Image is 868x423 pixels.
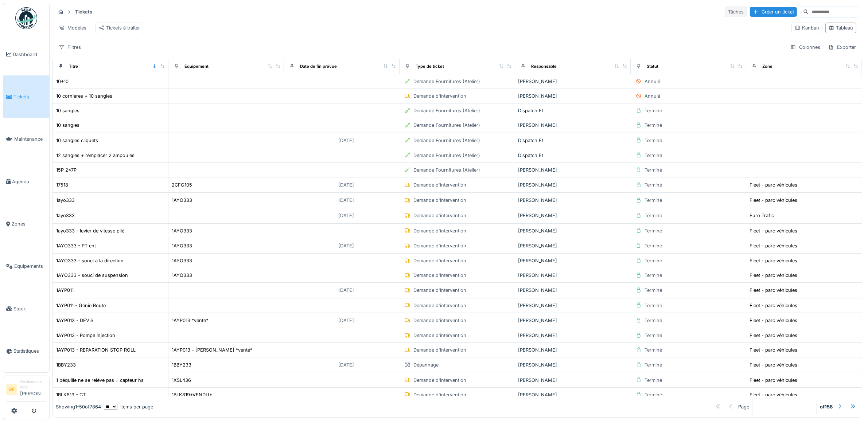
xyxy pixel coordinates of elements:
div: [PERSON_NAME] [518,317,628,324]
div: 1AYP011 [56,287,74,294]
div: Terminé [645,257,662,264]
div: 10 cornieres + 10 sangles [56,93,112,99]
span: Maintenance [14,136,46,142]
a: Agenda [3,160,49,203]
div: Responsable [531,63,557,70]
div: Fleet - parc véhicules [750,302,797,309]
div: Dispatch Et [518,152,628,159]
li: GF [6,384,17,395]
span: Dashboard [13,51,46,58]
span: Équipements [14,263,46,270]
span: Tickets [13,93,46,100]
div: Terminé [645,377,662,384]
div: Gestionnaire local [20,379,46,390]
div: [PERSON_NAME] [518,212,628,219]
div: [PERSON_NAME] [518,197,628,204]
div: [PERSON_NAME] [518,302,628,309]
span: Statistiques [13,348,46,355]
div: Fleet - parc véhicules [750,181,797,188]
strong: of 158 [820,403,833,410]
div: [DATE] [338,361,354,368]
div: Terminé [645,317,662,324]
div: Tableau [829,24,853,31]
div: Colonnes [787,42,824,52]
div: Fleet - parc véhicules [750,332,797,339]
div: [PERSON_NAME] [518,227,628,234]
div: Demande d'intervention [413,242,466,249]
div: Créer un ticket [750,7,797,17]
div: 1BBY233 [172,361,191,368]
div: Dispatch Et [518,137,628,144]
div: [DATE] [338,287,354,294]
div: 10 sangles [56,122,79,129]
div: Terminé [645,181,662,188]
div: [PERSON_NAME] [518,377,628,384]
div: Annulé [645,93,660,99]
div: [PERSON_NAME] [518,332,628,339]
div: Terminé [645,391,662,398]
div: 10+10 [56,78,69,85]
a: Stock [3,287,49,330]
div: Euro Trafic [750,212,774,219]
div: 10 sangles [56,107,79,114]
a: Dashboard [3,33,49,75]
div: Terminé [645,227,662,234]
div: [PERSON_NAME] [518,242,628,249]
div: Annulé [645,78,660,85]
div: [PERSON_NAME] [518,93,628,99]
a: Maintenance [3,118,49,160]
div: [DATE] [338,181,354,188]
div: Showing 1 - 50 of 7864 [56,403,101,410]
div: 1AYO333 [172,197,192,204]
div: 2CFG105 [172,181,192,188]
div: 1AYP013 - [PERSON_NAME] *vente* [172,346,252,353]
div: Tâches [725,7,747,17]
img: Badge_color-CXgf-gQk.svg [15,7,37,29]
div: 1AYO333 - souci de suspension [56,272,128,279]
div: Dépannage [413,361,439,368]
div: Fleet - parc véhicules [750,361,797,368]
div: Demande Fournitures (Atelier) [413,107,480,114]
div: Fleet - parc véhicules [750,317,797,324]
div: Demande d'intervention [413,212,466,219]
strong: Tickets [72,8,95,15]
div: 1AYO333 [172,242,192,249]
div: Demande d'intervention [413,302,466,309]
a: Statistiques [3,330,49,372]
div: 1BLK819*VENDU* [172,391,212,398]
li: [PERSON_NAME] [20,379,46,400]
div: Demande Fournitures (Atelier) [413,122,480,129]
div: Terminé [645,346,662,353]
div: 1AYO333 [172,227,192,234]
a: GF Gestionnaire local[PERSON_NAME] [6,379,46,402]
div: Demande d'intervention [413,391,466,398]
div: [DATE] [338,242,354,249]
div: Terminé [645,167,662,173]
div: Fleet - parc véhicules [750,257,797,264]
div: 1AYO333 - PT ent [56,242,96,249]
div: Demande d'intervention [413,317,466,324]
div: [PERSON_NAME] [518,257,628,264]
div: 1 béquille ne se relève pas = capteur hs [56,377,144,384]
div: [PERSON_NAME] [518,78,628,85]
div: [PERSON_NAME] [518,272,628,279]
div: 10 sangles cliquets [56,137,98,144]
div: [DATE] [338,197,354,204]
div: Fleet - parc véhicules [750,287,797,294]
div: Demande Fournitures (Atelier) [413,137,480,144]
div: Terminé [645,272,662,279]
div: 17518 [56,181,68,188]
div: Demande d'intervention [413,346,466,353]
div: Modèles [55,23,90,33]
div: Terminé [645,197,662,204]
div: Demande Fournitures (Atelier) [413,78,480,85]
div: Page [738,403,749,410]
div: [PERSON_NAME] [518,167,628,173]
div: 1AYP013 - REPARATION STOP ROLL [56,346,136,353]
div: 1ayo333 [56,212,75,219]
div: Demande d'intervention [413,197,466,204]
div: Terminé [645,242,662,249]
div: Dispatch Et [518,107,628,114]
div: Demande d'intervention [413,332,466,339]
a: Zones [3,203,49,245]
